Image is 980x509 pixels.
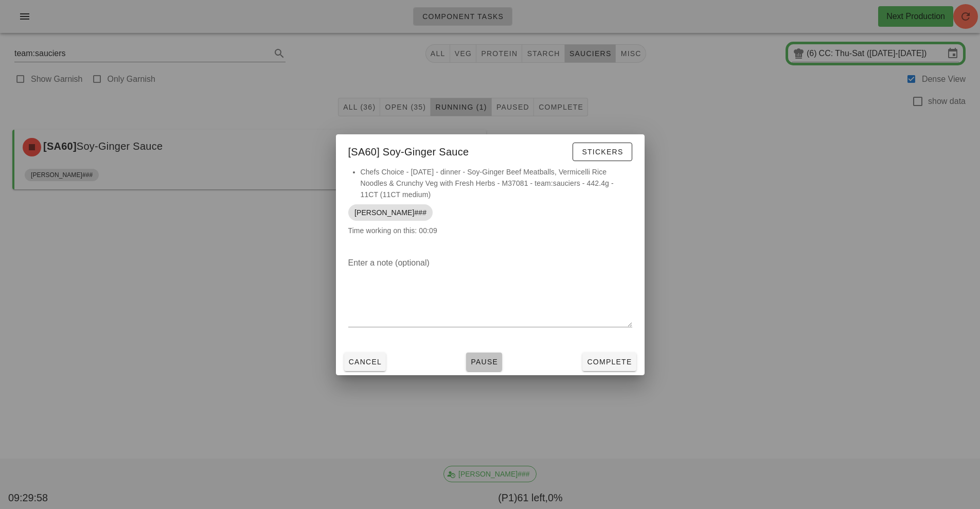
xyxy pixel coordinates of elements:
div: [SA60] Soy-Ginger Sauce [336,134,645,166]
button: Complete [582,353,636,371]
span: Complete [586,358,632,366]
button: Stickers [573,143,632,161]
span: Cancel [348,358,382,366]
li: Chefs Choice - [DATE] - dinner - Soy-Ginger Beef Meatballs, Vermicelli Rice Noodles & Crunchy Veg... [361,166,632,200]
button: Cancel [344,353,386,371]
span: [PERSON_NAME]### [354,204,426,221]
span: Pause [470,358,498,366]
span: Stickers [581,148,623,156]
button: Pause [466,353,502,371]
div: Time working on this: 00:09 [336,166,645,247]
